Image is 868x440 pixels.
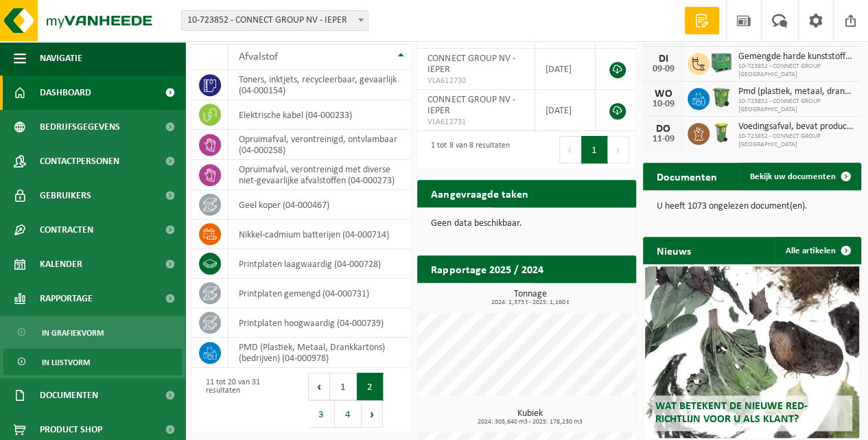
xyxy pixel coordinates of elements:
button: 2 [357,373,384,400]
span: Contracten [40,213,93,247]
a: Alle artikelen [775,237,860,264]
span: Gemengde harde kunststoffen (pe, pp en pvc), recycleerbaar (industrieel) [738,51,854,62]
span: Voedingsafval, bevat producten van dierlijke oorsprong, onverpakt, categorie 3 [738,121,854,132]
span: 2024: 305,640 m3 - 2025: 178,230 m3 [424,419,635,426]
button: 4 [335,400,362,428]
a: Bekijk uw documenten [739,163,860,190]
td: printplaten hoogwaardig (04-000739) [228,308,410,338]
span: Kalender [40,247,82,281]
img: WB-0370-HPE-GN-50 [709,86,733,109]
div: 11-09 [650,135,677,144]
td: opruimafval, verontreinigd, ontvlambaar (04-000258) [228,130,410,160]
a: In grafiekvorm [3,319,182,345]
span: Dashboard [40,76,91,110]
span: Navigatie [40,41,82,76]
span: CONNECT GROUP NV - IEPER [427,95,515,116]
h2: Rapportage 2025 / 2024 [417,255,556,282]
span: Documenten [40,378,98,413]
span: 10-723852 - CONNECT GROUP NV - IEPER [181,10,368,31]
p: U heeft 1073 ongelezen document(en). [657,202,847,211]
img: WB-0140-HPE-GN-50 [709,121,733,144]
span: 10-723852 - CONNECT GROUP NV - IEPER [182,11,368,30]
div: 11 tot 20 van 31 resultaten [199,371,294,429]
div: 09-09 [650,65,677,74]
button: Previous [559,136,581,163]
div: DO [650,124,677,135]
a: Wat betekent de nieuwe RED-richtlijn voor u als klant? [645,266,859,438]
button: 1 [581,136,608,163]
span: 10-723852 - CONNECT GROUP [GEOGRAPHIC_DATA] [738,97,854,114]
td: nikkel-cadmium batterijen (04-000714) [228,220,410,249]
td: printplaten gemengd (04-000731) [228,279,410,308]
span: 10-723852 - CONNECT GROUP [GEOGRAPHIC_DATA] [738,62,854,79]
button: 3 [308,400,335,428]
span: VLA612730 [427,76,524,86]
h3: Kubiek [424,409,635,426]
img: PB-HB-1400-HPE-GN-01 [709,51,733,74]
div: WO [650,89,677,100]
h2: Documenten [643,163,731,189]
span: Pmd (plastiek, metaal, drankkartons) (bedrijven) [738,86,854,97]
span: Contactpersonen [40,144,119,178]
span: Bekijk uw documenten [750,172,836,181]
a: In lijstvorm [3,349,182,375]
td: opruimafval, verontreinigd met diverse niet-gevaarlijke afvalstoffen (04-000273) [228,160,410,190]
span: In grafiekvorm [42,320,104,346]
a: Bekijk rapportage [534,282,635,310]
div: 1 tot 8 van 8 resultaten [424,135,509,165]
h2: Nieuws [643,237,705,264]
td: elektrische kabel (04-000233) [228,100,410,130]
span: Gebruikers [40,178,91,213]
td: PMD (Plastiek, Metaal, Drankkartons) (bedrijven) (04-000978) [228,338,410,368]
span: 2024: 1,373 t - 2025: 1,160 t [424,299,635,306]
td: printplaten laagwaardig (04-000728) [228,249,410,279]
button: 1 [330,373,357,400]
span: Bedrijfsgegevens [40,110,120,144]
span: VLA612731 [427,117,524,128]
button: Next [362,400,383,428]
td: geel koper (04-000467) [228,190,410,220]
td: [DATE] [535,90,596,131]
p: Geen data beschikbaar. [431,219,622,229]
td: [DATE] [535,49,596,90]
span: Rapportage [40,281,93,316]
button: Next [608,136,629,163]
h2: Aangevraagde taken [417,180,541,207]
button: Previous [308,373,330,400]
div: 10-09 [650,100,677,109]
span: Afvalstof [239,51,278,62]
div: DI [650,54,677,65]
h3: Tonnage [424,290,635,306]
span: Wat betekent de nieuwe RED-richtlijn voor u als klant? [655,401,808,425]
td: toners, inktjets, recycleerbaar, gevaarlijk (04-000154) [228,70,410,100]
span: CONNECT GROUP NV - IEPER [427,54,515,75]
span: In lijstvorm [42,349,90,375]
span: 10-723852 - CONNECT GROUP [GEOGRAPHIC_DATA] [738,132,854,149]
